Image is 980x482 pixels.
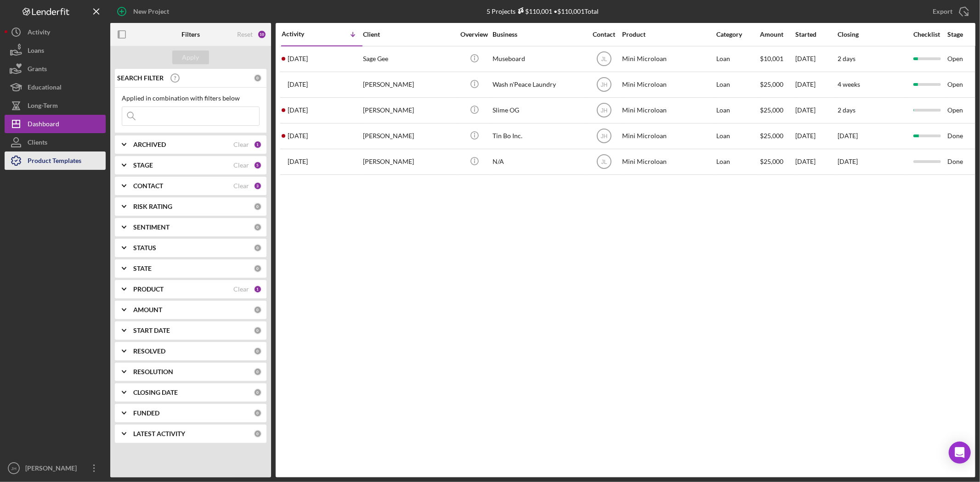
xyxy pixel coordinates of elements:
[493,31,584,38] div: Business
[795,124,837,148] div: [DATE]
[760,80,783,88] span: $25,000
[117,74,164,82] b: SEARCH FILTER
[5,133,106,151] button: Clients
[254,388,262,397] div: 0
[5,459,106,477] button: JH[PERSON_NAME]
[838,80,860,88] time: 4 weeks
[5,60,106,78] button: Grants
[601,159,607,165] text: JL
[254,285,262,293] div: 1
[254,347,262,355] div: 0
[949,442,971,464] div: Open Intercom Messenger
[288,132,308,140] time: 2024-11-11 23:00
[257,30,266,39] div: 10
[487,7,599,15] div: 5 Projects • $110,001 Total
[288,158,308,165] time: 2024-10-15 08:14
[133,203,172,210] b: RISK RATING
[254,306,262,314] div: 0
[363,150,455,174] div: [PERSON_NAME]
[133,368,173,376] b: RESOLUTION
[133,141,166,148] b: ARCHIVED
[795,47,837,71] div: [DATE]
[363,124,455,148] div: [PERSON_NAME]
[760,31,794,38] div: Amount
[716,150,759,174] div: Loan
[172,50,209,64] button: Apply
[5,23,106,41] a: Activity
[5,96,106,115] button: Long-Term
[11,466,17,471] text: JH
[254,409,262,417] div: 0
[254,74,262,82] div: 0
[923,2,975,21] button: Export
[133,347,165,355] b: RESOLVED
[5,151,106,170] a: Product Templates
[493,124,584,148] div: Tin Bo Inc.
[760,55,783,62] span: $10,001
[838,106,855,114] time: 2 days
[5,115,106,133] button: Dashboard
[133,162,153,169] b: STAGE
[622,150,714,174] div: Mini Microloan
[601,56,607,62] text: JL
[133,224,170,231] b: SENTIMENT
[28,133,47,154] div: Clients
[838,157,858,165] time: [DATE]
[182,50,199,64] div: Apply
[23,459,83,480] div: [PERSON_NAME]
[254,182,262,190] div: 3
[795,73,837,97] div: [DATE]
[181,31,200,38] b: Filters
[122,95,260,102] div: Applied in combination with filters below
[363,73,455,97] div: [PERSON_NAME]
[254,244,262,252] div: 0
[133,389,178,396] b: CLOSING DATE
[233,162,249,169] div: Clear
[5,78,106,96] button: Educational
[133,430,185,437] b: LATEST ACTIVITY
[254,368,262,376] div: 0
[233,286,249,293] div: Clear
[838,132,858,140] time: [DATE]
[28,23,50,44] div: Activity
[587,31,621,38] div: Contact
[600,133,607,140] text: JH
[254,202,262,211] div: 0
[716,98,759,123] div: Loan
[254,264,262,273] div: 0
[28,78,62,99] div: Educational
[363,98,455,123] div: [PERSON_NAME]
[133,182,163,190] b: CONTACT
[133,286,164,293] b: PRODUCT
[907,31,946,38] div: Checklist
[795,98,837,123] div: [DATE]
[5,41,106,60] button: Loans
[493,150,584,174] div: N/A
[233,182,249,190] div: Clear
[288,81,308,88] time: 2025-09-22 05:51
[28,151,81,172] div: Product Templates
[133,244,156,252] b: STATUS
[600,82,607,88] text: JH
[28,115,59,135] div: Dashboard
[622,47,714,71] div: Mini Microloan
[795,31,837,38] div: Started
[716,73,759,97] div: Loan
[282,30,322,38] div: Activity
[493,73,584,97] div: Wash n'Peace Laundry
[760,157,783,165] span: $25,000
[254,140,262,149] div: 1
[622,124,714,148] div: Mini Microloan
[254,326,262,335] div: 0
[838,31,906,38] div: Closing
[716,47,759,71] div: Loan
[237,31,253,38] div: Reset
[363,47,455,71] div: Sage Gee
[133,327,170,334] b: START DATE
[622,98,714,123] div: Mini Microloan
[493,98,584,123] div: Slime OG
[288,55,308,62] time: 2025-09-26 19:48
